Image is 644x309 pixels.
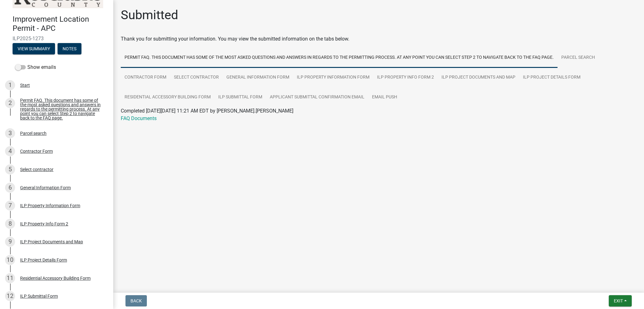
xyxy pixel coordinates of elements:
a: Applicant Submittal Confirmation Email [266,87,368,108]
div: 9 [5,237,15,247]
button: Notes [58,43,81,54]
div: Select contractor [20,167,53,172]
a: General Information Form [223,68,293,88]
div: Thank you for submitting your information. You may view the submitted information on the tabs below. [121,35,636,43]
div: Permit FAQ. This document has some of the most asked questions and answers in regards to the perm... [20,98,103,120]
div: 12 [5,291,15,301]
div: 2 [5,98,15,108]
a: Contractor Form [121,68,170,88]
div: 6 [5,183,15,193]
wm-modal-confirm: Summary [13,47,55,52]
a: ILP Property Info Form 2 [373,68,438,88]
div: 8 [5,219,15,229]
a: ILP Submittal Form [214,87,266,108]
div: ILP Project Details Form [20,258,67,262]
a: Email Push [368,87,401,108]
span: Back [130,298,142,303]
a: Parcel search [558,48,599,68]
button: View Summary [13,43,55,54]
div: Parcel search [20,131,47,135]
div: 10 [5,255,15,265]
span: Completed [DATE][DATE] 11:21 AM EDT by [PERSON_NAME].[PERSON_NAME] [121,108,293,114]
span: Exit [614,298,623,303]
h4: Improvement Location Permit - APC [13,15,108,33]
a: ILP Project Documents and Map [438,68,519,88]
div: ILP Submittal Form [20,294,58,298]
div: Contractor Form [20,149,53,153]
div: ILP Project Documents and Map [20,240,83,244]
div: Start [20,83,30,87]
div: 5 [5,164,15,174]
h1: Submitted [121,8,178,23]
button: Exit [609,295,632,306]
a: ILP Project Details Form [519,68,584,88]
button: Back [125,295,147,306]
a: FAQ Documents [121,115,157,121]
div: General Information Form [20,185,71,190]
div: Residential Accessory Building Form [20,276,91,280]
div: 1 [5,80,15,90]
div: ILP Property Info Form 2 [20,222,68,226]
label: Show emails [15,63,56,71]
div: 3 [5,128,15,138]
a: ILP Property Information Form [293,68,373,88]
div: 7 [5,201,15,211]
div: ILP Property Information Form [20,203,80,208]
a: Residential Accessory Building Form [121,87,214,108]
wm-modal-confirm: Notes [58,47,81,52]
span: ILP2025-1273 [13,36,101,41]
div: 4 [5,146,15,156]
a: Permit FAQ. This document has some of the most asked questions and answers in regards to the perm... [121,48,558,68]
div: 11 [5,273,15,283]
a: Select contractor [170,68,223,88]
